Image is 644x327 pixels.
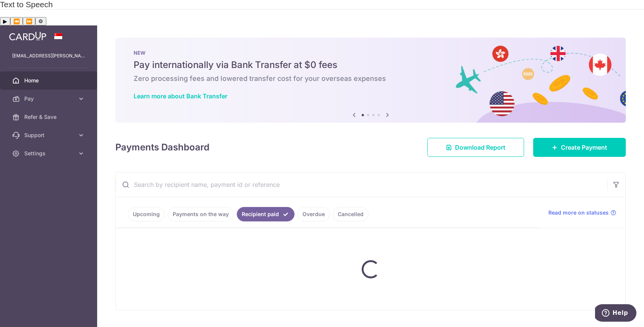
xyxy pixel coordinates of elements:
[595,304,636,323] iframe: Opens a widget where you can find more information
[24,131,74,139] span: Support
[24,77,74,84] span: Home
[10,17,23,25] button: Previous
[548,209,609,216] span: Read more on statuses
[561,143,607,152] span: Create Payment
[24,95,74,103] span: Pay
[533,138,626,157] a: Create Payment
[9,32,46,41] img: CardUp
[134,59,608,71] h5: Pay internationally via Bank Transfer at $0 fees
[134,74,608,83] h6: Zero processing fees and lowered transfer cost for your overseas expenses
[115,141,209,154] h4: Payments Dashboard
[427,138,524,157] a: Download Report
[134,92,227,100] a: Learn more about Bank Transfer
[35,17,46,25] button: Settings
[116,172,607,197] input: Search by recipient name, payment id or reference
[548,209,616,216] a: Read more on statuses
[237,207,294,221] a: Recipient paid
[455,143,505,152] span: Download Report
[24,150,74,157] span: Settings
[12,52,85,60] p: [EMAIL_ADDRESS][PERSON_NAME][DOMAIN_NAME]
[115,38,626,123] img: Bank transfer banner
[24,113,74,121] span: Refer & Save
[134,50,608,56] p: NEW
[23,17,35,25] button: Forward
